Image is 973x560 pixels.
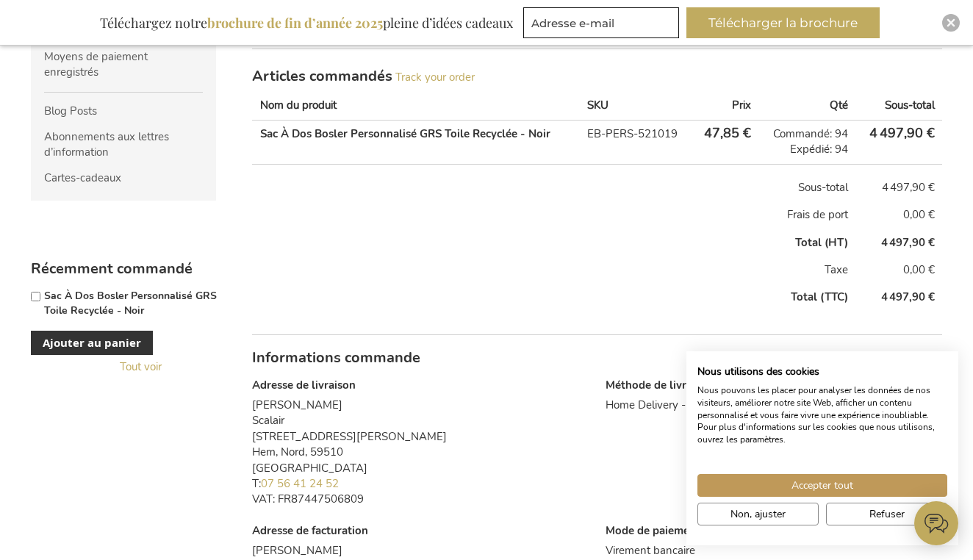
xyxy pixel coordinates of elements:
[606,378,714,392] span: Méthode de livraison
[730,506,786,522] span: Non, ajuster
[31,126,216,165] a: Abonnements aux lettres d’information
[370,33,412,48] a: Factures
[606,543,942,559] dt: Virement bancaire
[252,348,420,367] strong: Informations commande
[881,235,935,250] span: 4 497,90 €
[93,7,520,38] div: Téléchargez notre pleine d’idées cadeaux
[44,289,217,317] a: Sac À Dos Bosler Personnalisé GRS Toile Recyclée - Noir
[260,126,572,142] strong: Sac À Dos Bosler Personnalisé GRS Toile Recyclée - Noir
[252,92,579,120] th: Nom du produit
[791,478,853,493] span: Accepter tout
[252,378,356,392] span: Adresse de livraison
[835,142,848,157] span: 94
[579,92,692,120] th: SKU
[686,7,880,38] button: Télécharger la brochure
[795,235,848,250] strong: Total (HT)
[523,7,683,43] form: marketing offers and promotions
[31,292,40,301] input: Ajouter au panier
[252,201,855,229] th: Frais de port
[692,92,759,120] th: Prix
[914,501,958,545] iframe: belco-activator-frame
[252,523,368,538] span: Adresse de facturation
[31,259,193,279] strong: Récemment commandé
[697,503,819,525] button: Ajustez les préférences de cookie
[835,126,848,141] span: 94
[697,365,947,378] h2: Nous utilisons des cookies
[942,14,960,32] div: Close
[855,92,942,120] th: Sous-total
[579,121,692,164] td: EB-PERS-521019
[31,331,153,355] button: Ajouter au panier
[869,124,935,142] span: 4 497,90 €
[252,164,855,201] th: Sous-total
[606,398,942,413] div: Home Delivery - Your parcel delivered to your doorstep
[903,207,935,222] span: 0,00 €
[826,503,947,525] button: Refuser tous les cookies
[395,70,475,85] a: Track your order
[759,92,855,120] th: Qté
[426,33,560,48] a: Livraisons de la commande
[947,18,955,27] img: Close
[207,14,383,32] b: brochure de fin d’année 2025
[43,335,141,351] span: Ajouter au panier
[882,180,935,195] span: 4 497,90 €
[252,256,855,284] th: Taxe
[704,124,751,142] span: 47,85 €
[790,142,835,157] span: Expédié
[261,476,339,491] a: 07 56 41 24 52
[252,33,356,48] strong: Articles commandés
[791,290,848,304] strong: Total (TTC)
[697,474,947,497] button: Accepter tous les cookies
[252,68,392,85] strong: Articles commandés
[773,126,835,141] span: Commandé
[31,100,216,123] a: Blog Posts
[903,262,935,277] span: 0,00 €
[697,384,947,446] p: Nous pouvons les placer pour analyser les données de nos visiteurs, améliorer notre site Web, aff...
[31,167,216,190] a: Cartes-cadeaux
[881,290,935,304] span: 4 497,90 €
[31,46,216,85] a: Moyens de paiement enregistrés
[869,506,905,522] span: Refuser
[606,523,700,538] span: Mode de paiement
[252,398,589,508] address: [PERSON_NAME] Scalair [STREET_ADDRESS][PERSON_NAME] Hem, Nord, 59510 [GEOGRAPHIC_DATA] T: VAT: FR...
[523,7,679,38] input: Adresse e-mail
[120,359,162,375] a: Tout voir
